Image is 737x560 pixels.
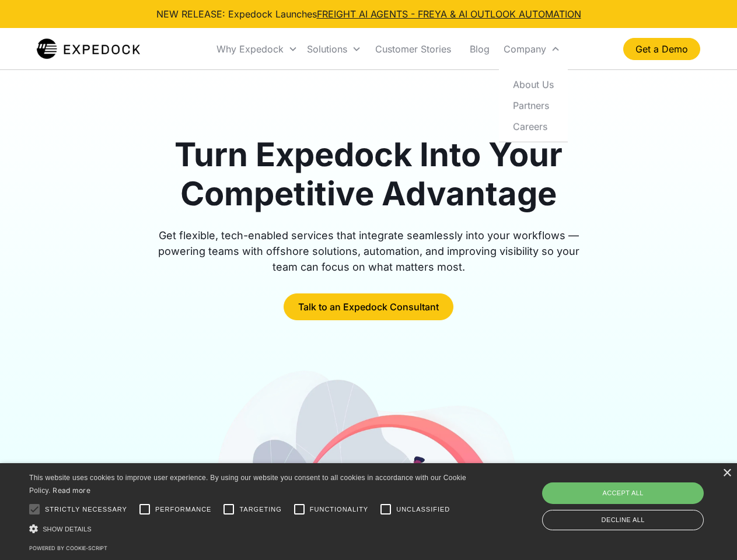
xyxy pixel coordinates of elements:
[307,43,347,55] div: Solutions
[302,29,366,69] div: Solutions
[216,43,284,55] div: Why Expedock
[156,7,581,21] div: NEW RELEASE: Expedock Launches
[623,38,700,60] a: Get a Demo
[155,505,212,514] span: Performance
[543,434,737,560] iframe: Chat Widget
[37,37,140,61] a: home
[29,474,466,495] span: This website uses cookies to improve user experience. By using our website you consent to all coo...
[29,545,107,551] a: Powered by cookie-script
[37,37,140,61] img: Expedock Logo
[239,505,281,514] span: Targeting
[45,505,127,514] span: Strictly necessary
[29,523,470,535] div: Show details
[53,486,90,495] a: Read more
[43,526,92,533] span: Show details
[310,505,368,514] span: Functionality
[504,43,546,55] div: Company
[504,73,563,94] a: About Us
[499,69,568,142] nav: Company
[504,116,563,136] a: Careers
[460,29,499,69] a: Blog
[396,505,450,514] span: Unclassified
[504,94,563,116] a: Partners
[212,29,302,69] div: Why Expedock
[366,29,460,69] a: Customer Stories
[499,29,565,69] div: Company
[317,8,581,20] a: FREIGHT AI AGENTS - FREYA & AI OUTLOOK AUTOMATION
